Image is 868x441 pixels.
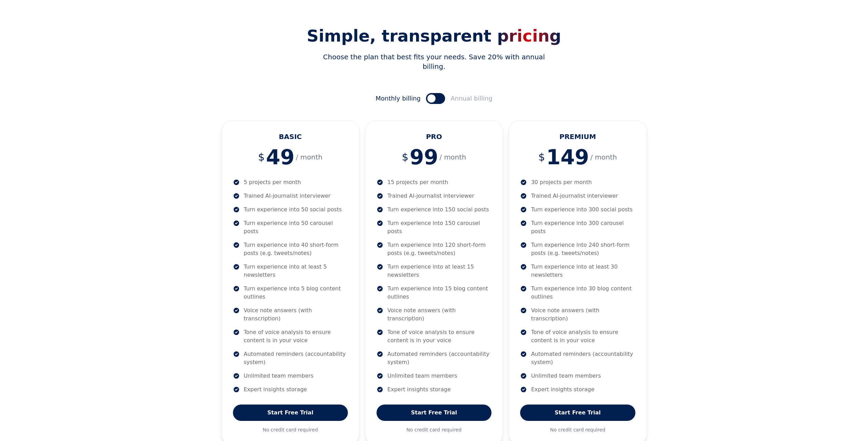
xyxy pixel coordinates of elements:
p: Turn experience into 150 carousel posts [387,219,491,235]
h3: PRO [377,132,491,141]
p: Voice note answers (with transcription) [244,306,348,323]
a: Start Free Trial [233,405,348,421]
span: / month [296,152,322,162]
span: $ [258,151,265,163]
p: Unlimited team members [387,372,457,380]
p: Turn experience into 240 short-form posts (e.g. tweets/notes) [531,241,635,257]
p: Turn experience into at least 15 newsletters [387,263,491,279]
h3: BASIC [233,132,348,141]
p: Expert insights storage [531,385,594,394]
span: 149 [546,147,589,167]
p: Turn experience into 150 social posts [387,206,489,214]
p: 15 projects per month [387,178,448,186]
span: Monthly billing [376,94,421,103]
p: Trained AI-journalist interviewer [531,192,618,200]
p: Expert insights storage [244,385,307,394]
p: Voice note answers (with transcription) [387,306,491,323]
span: $ [539,151,545,163]
p: Trained AI-journalist interviewer [387,192,474,200]
h2: Simple, transparent [221,28,647,44]
p: Trained AI-journalist interviewer [244,192,331,200]
p: Unlimited team members [531,372,601,380]
p: Turn experience into 15 blog content outlines [387,285,491,301]
p: Turn experience into 40 short-form posts (e.g. tweets/notes) [244,241,348,257]
span: pricing [497,26,561,45]
p: Turn experience into at least 30 newsletters [531,263,635,279]
p: Expert insights storage [387,385,451,394]
span: $ [402,151,408,163]
p: Turn experience into 30 blog content outlines [531,285,635,301]
p: Turn experience into 300 carousel posts [531,219,635,235]
p: Turn experience into 50 social posts [244,206,342,214]
p: 30 projects per month [531,178,592,186]
p: Turn experience into at least 5 newsletters [244,263,348,279]
p: Unlimited team members [244,372,314,380]
span: Annual billing [451,94,492,103]
span: 99 [410,147,438,167]
p: Tone of voice analysis to ensure content is in your voice [244,328,348,345]
p: 5 projects per month [244,178,301,186]
h3: PREMIUM [520,132,635,141]
p: No credit card required [520,426,635,433]
p: Automated reminders (accountability system) [244,350,348,366]
p: No credit card required [233,426,348,433]
span: / month [440,152,466,162]
p: Choose the plan that best fits your needs. Save 20% with annual billing. [320,52,549,71]
p: No credit card required [377,426,491,433]
a: Start Free Trial [520,405,635,421]
p: Turn experience into 5 blog content outlines [244,285,348,301]
span: / month [590,152,617,162]
p: Automated reminders (accountability system) [531,350,635,366]
span: 49 [266,147,295,167]
a: Start Free Trial [377,405,491,421]
p: Turn experience into 120 short-form posts (e.g. tweets/notes) [387,241,491,257]
p: Tone of voice analysis to ensure content is in your voice [387,328,491,345]
p: Turn experience into 300 social posts [531,206,633,214]
p: Turn experience into 50 carousel posts [244,219,348,235]
p: Voice note answers (with transcription) [531,306,635,323]
p: Automated reminders (accountability system) [387,350,491,366]
p: Tone of voice analysis to ensure content is in your voice [531,328,635,345]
